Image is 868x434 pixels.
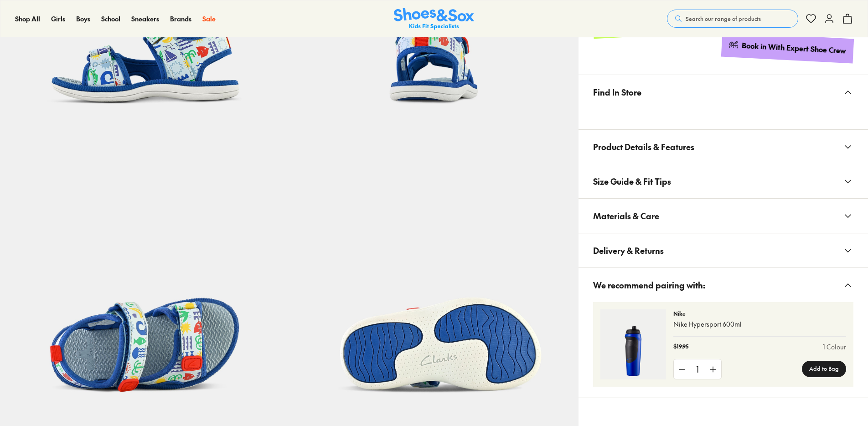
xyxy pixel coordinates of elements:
[15,14,40,23] span: Shop All
[131,14,159,24] a: Sneakers
[802,361,846,377] button: Add to Bag
[673,309,846,318] p: Nike
[394,8,474,30] a: Shoes & Sox
[686,15,761,23] span: Search our range of products
[202,14,216,24] a: Sale
[170,14,191,24] a: Brands
[593,202,659,229] span: Materials & Care
[51,14,65,23] span: Girls
[170,14,191,23] span: Brands
[600,309,666,379] img: 4-564354_1
[579,75,868,109] button: Find In Store
[673,319,846,329] p: Nike Hypersport 600ml
[593,133,694,160] span: Product Details & Features
[579,130,868,164] button: Product Details & Features
[579,233,868,267] button: Delivery & Returns
[579,164,868,198] button: Size Guide & Fit Tips
[593,272,705,298] span: We recommend pairing with:
[76,14,90,23] span: Boys
[51,14,65,24] a: Girls
[202,14,216,23] span: Sale
[593,168,671,195] span: Size Guide & Fit Tips
[673,342,688,352] p: $19.95
[15,14,40,24] a: Shop All
[593,79,641,106] span: Find In Store
[394,8,474,30] img: SNS_Logo_Responsive.svg
[101,14,120,23] span: School
[742,40,847,56] div: Book in With Expert Shoe Crew
[579,268,868,302] button: We recommend pairing with:
[593,109,853,118] iframe: Find in Store
[593,237,664,264] span: Delivery & Returns
[289,137,579,426] img: 9-553505_1
[579,199,868,233] button: Materials & Care
[823,342,846,352] a: 1 Colour
[76,14,90,24] a: Boys
[101,14,120,24] a: School
[721,32,854,64] a: Book in With Expert Shoe Crew
[690,359,705,379] div: 1
[131,14,159,23] span: Sneakers
[667,10,798,28] button: Search our range of products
